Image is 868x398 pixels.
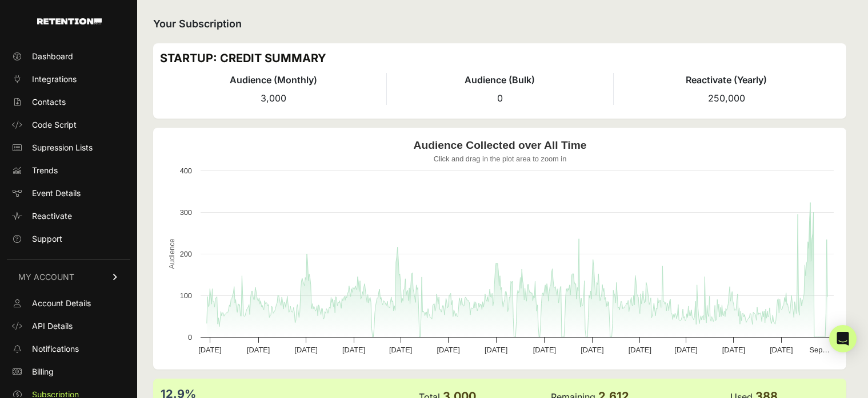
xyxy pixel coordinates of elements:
span: 250,000 [708,92,745,104]
span: Code Script [32,119,77,131]
h3: STARTUP: CREDIT SUMMARY [160,50,839,66]
span: Event Details [32,188,81,199]
text: [DATE] [629,346,651,354]
text: [DATE] [437,346,459,354]
a: API Details [7,317,130,335]
span: API Details [32,320,73,332]
text: 300 [180,208,192,217]
text: Audience Collected over All Time [414,139,587,151]
text: [DATE] [581,346,603,354]
text: [DATE] [485,346,507,354]
a: Billing [7,363,130,381]
text: 0 [188,333,192,342]
text: Sep… [810,346,830,354]
h4: Audience (Monthly) [160,73,386,87]
div: Open Intercom Messenger [829,325,857,352]
text: [DATE] [674,346,697,354]
span: Integrations [32,74,77,85]
text: [DATE] [722,346,745,354]
span: Support [32,233,62,245]
a: Contacts [7,93,130,111]
text: [DATE] [198,346,221,354]
text: [DATE] [247,346,270,354]
text: 400 [180,166,192,175]
span: Trends [32,165,58,176]
span: Reactivate [32,210,72,222]
span: Contacts [32,96,66,108]
a: Reactivate [7,207,130,225]
text: Audience [167,238,176,269]
a: Notifications [7,340,130,358]
a: Event Details [7,184,130,202]
a: Code Script [7,116,130,134]
text: [DATE] [342,346,365,354]
a: Supression Lists [7,139,130,157]
a: Support [7,230,130,248]
a: Integrations [7,70,130,88]
text: Click and drag in the plot area to zoom in [434,155,567,163]
text: [DATE] [389,346,412,354]
span: Notifications [32,343,79,355]
svg: Audience Collected over All Time [160,135,839,363]
span: Dashboard [32,51,73,62]
span: Supression Lists [32,142,93,153]
a: Dashboard [7,47,130,66]
a: MY ACCOUNT [7,259,130,294]
span: 0 [497,92,503,104]
span: Billing [32,366,54,377]
a: Trends [7,161,130,180]
text: 200 [180,250,192,258]
h4: Audience (Bulk) [387,73,613,87]
span: 3,000 [261,92,286,104]
text: [DATE] [294,346,317,354]
a: Account Details [7,294,130,312]
img: Retention.com [37,18,102,25]
h4: Reactivate (Yearly) [614,73,839,87]
text: 100 [180,291,192,300]
text: [DATE] [770,346,793,354]
text: [DATE] [533,346,556,354]
span: MY ACCOUNT [18,271,74,283]
h2: Your Subscription [153,16,846,32]
span: Account Details [32,298,91,309]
